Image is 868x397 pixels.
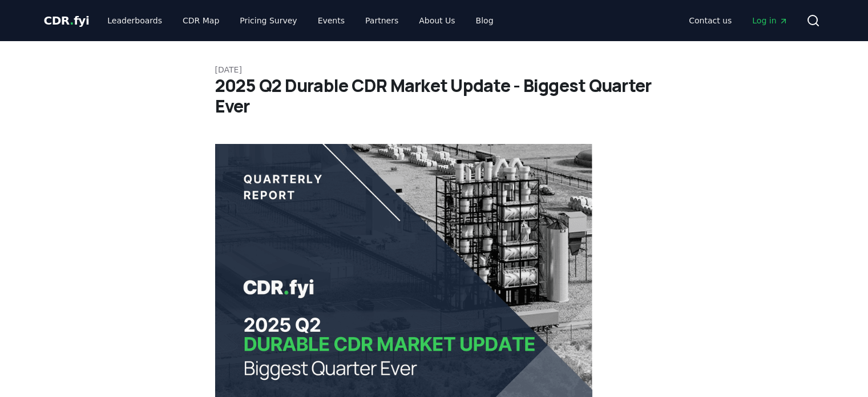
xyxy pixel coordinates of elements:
a: CDR Map [173,10,228,31]
a: CDR.fyi [44,13,90,29]
a: Log in [743,10,797,31]
a: Blog [467,10,503,31]
a: Contact us [680,10,741,31]
a: Leaderboards [98,10,171,31]
a: About Us [410,10,464,31]
span: CDR fyi [44,14,90,27]
nav: Main [680,10,797,31]
a: Pricing Survey [231,10,306,31]
a: Events [309,10,354,31]
p: [DATE] [215,64,653,75]
nav: Main [98,10,502,31]
span: . [70,14,74,27]
h1: 2025 Q2 Durable CDR Market Update - Biggest Quarter Ever [215,75,653,117]
a: Partners [356,10,407,31]
span: Log in [752,15,788,26]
